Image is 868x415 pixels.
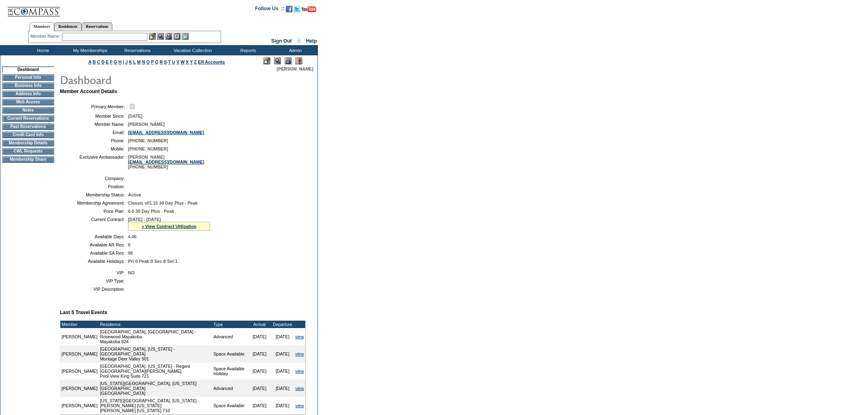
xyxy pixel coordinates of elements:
a: H [119,59,122,64]
td: [GEOGRAPHIC_DATA], [US_STATE] - Regent [GEOGRAPHIC_DATA][PERSON_NAME] Pool View King Suite 721 [99,363,212,380]
td: [DATE] [271,345,294,363]
td: Membership Details [2,140,54,146]
td: [DATE] [271,397,294,414]
a: [EMAIL_ADDRESS][DOMAIN_NAME] [128,160,204,164]
td: [DATE] [248,380,271,397]
span: 0 [128,242,130,247]
a: V [176,59,179,64]
a: U [172,59,175,64]
a: Subscribe to our YouTube Channel [302,8,316,13]
td: CWL Requests [2,148,54,155]
a: O [146,59,150,64]
td: Available AR Res: [63,242,125,247]
div: Member Name: [30,33,62,40]
a: view [295,369,304,374]
td: Available Days: [63,234,125,239]
a: N [142,59,145,64]
a: W [180,59,185,64]
td: Email: [63,130,125,135]
a: Q [155,59,158,64]
a: view [295,351,304,356]
td: [PERSON_NAME] [60,380,99,397]
img: Become our fan on Facebook [286,6,292,12]
img: Impersonate [285,57,292,64]
a: B [93,59,96,64]
a: view [295,403,304,408]
td: [DATE] [271,380,294,397]
a: Sign Out [271,38,292,44]
td: Dashboard [2,66,54,73]
td: Phone: [63,138,125,143]
td: [GEOGRAPHIC_DATA], [US_STATE] - [GEOGRAPHIC_DATA] Montage Deer Valley 901 [99,345,212,363]
a: Members [30,22,55,31]
td: Admin [271,45,318,55]
td: [US_STATE][GEOGRAPHIC_DATA], [US_STATE] - [PERSON_NAME] [US_STATE] [PERSON_NAME] [US_STATE] 710 [99,397,212,414]
td: Address Info [2,91,54,97]
td: [PERSON_NAME] [60,345,99,363]
td: [DATE] [248,345,271,363]
td: [DATE] [248,328,271,345]
span: 4.00 [128,234,137,239]
td: Web Access [2,99,54,105]
span: Pri:0 Peak:0 Sec:0 Sel:1 [128,259,178,264]
img: b_calculator.gif [182,33,189,40]
td: [DATE] [271,328,294,345]
a: » View Contract Utilization [142,224,196,229]
td: VIP Type: [63,278,125,283]
span: [PHONE_NUMBER] [128,146,168,151]
td: Membership Status: [63,192,125,197]
td: Available Holidays: [63,259,125,264]
td: Business Info [2,82,54,89]
td: Member Since: [63,114,125,119]
td: [DATE] [271,363,294,380]
td: Past Reservations [2,123,54,130]
a: Help [306,38,317,44]
img: Reservations [174,33,180,40]
td: Credit Card Info [2,132,54,138]
td: Advanced [212,328,248,345]
span: [PHONE_NUMBER] [128,138,168,143]
a: C [97,59,100,64]
a: G [114,59,117,64]
td: Current Contract: [63,217,125,231]
td: Advanced [212,380,248,397]
a: Become our fan on Facebook [286,8,292,13]
span: 98 [128,251,133,255]
span: [PERSON_NAME] [128,122,164,127]
td: [PERSON_NAME] [60,363,99,380]
td: VIP: [63,270,125,275]
td: Member [60,321,99,328]
td: Notes [2,107,54,114]
a: E [106,59,109,64]
td: Reports [224,45,271,55]
a: view [295,386,304,391]
img: Follow us on Twitter [294,6,300,12]
td: Available SA Res: [63,251,125,255]
img: View Mode [274,57,281,64]
td: Follow Us :: [255,5,284,15]
span: [PERSON_NAME] [277,66,313,71]
a: J [125,59,128,64]
span: [DATE] - [DATE] [128,217,161,222]
a: K [129,59,132,64]
td: Space Available Holiday [212,363,248,380]
td: Membership Agreement: [63,201,125,205]
td: Departure [271,321,294,328]
td: [GEOGRAPHIC_DATA], [GEOGRAPHIC_DATA] - Rosewood Mayakoba Mayakoba 824 [99,328,212,345]
a: X [186,59,189,64]
a: F [110,59,113,64]
a: S [164,59,167,64]
a: Y [190,59,193,64]
td: My Memberships [66,45,113,55]
td: [PERSON_NAME] [60,397,99,414]
span: NO [128,270,135,275]
b: Member Account Details [60,89,117,94]
td: Price Plan: [63,209,125,214]
td: Personal Info [2,74,54,81]
a: Z [194,59,197,64]
img: Impersonate [165,33,172,40]
td: Primary Member: [63,103,125,110]
span: [PERSON_NAME] [PHONE_NUMBER] [128,155,204,169]
img: View [157,33,164,40]
img: Edit Mode [263,57,270,64]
